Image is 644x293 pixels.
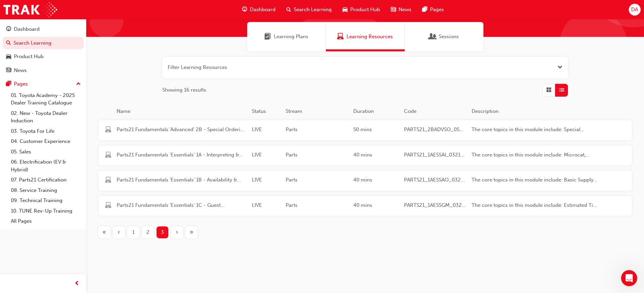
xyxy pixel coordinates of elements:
[472,176,601,184] span: The core topics in this module include: Basic Supply Chain, Checking Availability, Standard Order...
[155,226,170,238] button: Page 3
[249,201,283,211] div: LIVE
[105,152,111,160] span: learningResourceType_ELEARNING-icon
[351,176,401,185] div: 40 mins
[112,226,126,238] button: Previous page
[385,3,417,17] a: news-iconNews
[3,37,84,49] a: Search Learning
[337,33,344,41] span: Learning Resources
[249,126,283,135] div: LIVE
[8,108,84,126] a: 02. New - Toyota Dealer Induction
[126,226,141,238] button: Page 1
[117,151,246,159] span: Parts21 Fundamentals 'Essentials' 1A - Interpreting & Analysis
[117,201,246,209] span: Parts21 Fundamentals 'Essentials' 1C - Guest Management eLearning
[161,228,164,236] span: 3
[405,22,483,51] a: SessionsSessions
[105,127,111,134] span: learningResourceType_ELEARNING-icon
[242,5,247,14] span: guage-icon
[404,201,466,209] span: PARTS21_1AESSGM_0321_EL
[249,107,283,115] div: Status
[98,171,632,191] a: Parts21 Fundamentals 'Essentials' 1B - Availability & Standard Ordering eLearningLIVEParts40 mins...
[264,33,271,41] span: Learning Plans
[76,80,81,89] span: up-icon
[281,3,337,17] a: search-iconSearch Learning
[249,176,283,185] div: LIVE
[117,126,246,133] span: Parts21 Fundamentals 'Advanced' 2B - Special Ordering & Heijunka
[404,126,466,133] span: PARTS21_2BADVSO_0522_EL
[8,157,84,175] a: 06. Electrification (EV & Hybrid)
[176,228,178,236] span: ›
[286,176,348,184] span: Parts
[132,228,135,236] span: 1
[6,81,11,87] span: pages-icon
[250,6,276,14] span: Dashboard
[337,3,385,17] a: car-iconProduct Hub
[422,5,427,14] span: pages-icon
[8,185,84,196] a: 08. Service Training
[3,50,84,63] a: Product Hub
[3,78,84,90] button: Pages
[98,120,632,140] a: Parts21 Fundamentals 'Advanced' 2B - Special Ordering & HeijunkaLIVEParts50 minsPARTS21_2BADVSO_0...
[8,147,84,157] a: 05. Sales
[3,64,84,77] a: News
[6,54,11,60] span: car-icon
[14,67,27,74] div: News
[8,90,84,108] a: 01. Toyota Academy - 2025 Dealer Training Catalogue
[74,279,79,288] span: prev-icon
[105,177,111,185] span: learningResourceType_ELEARNING-icon
[472,201,601,209] span: The core topics in this module include: Estimated Time of Arrival (ETA), Management, Special Part...
[8,195,84,206] a: 09. Technical Training
[249,151,283,160] div: LIVE
[350,6,380,14] span: Product Hub
[3,22,84,78] button: DashboardSearch LearningProduct HubNews
[8,206,84,216] a: 10. TUNE Rev-Up Training
[3,2,57,17] img: Trak
[162,86,206,94] span: Showing 16 results
[184,226,199,238] button: Last page
[117,176,246,184] span: Parts21 Fundamentals 'Essentials' 1B - Availability & Standard Ordering eLearning
[14,53,44,60] div: Product Hub
[351,151,401,160] div: 40 mins
[417,3,449,17] a: pages-iconPages
[170,226,184,238] button: Next page
[286,5,291,14] span: search-icon
[631,6,638,14] span: DA
[6,40,11,46] span: search-icon
[342,5,348,14] span: car-icon
[557,64,563,71] span: Open the filter
[283,107,351,115] div: Stream
[621,270,637,286] iframe: Intercom live chat
[326,22,405,51] a: Learning ResourcesLearning Resources
[559,86,564,94] span: List
[430,6,444,14] span: Pages
[469,107,604,115] div: Description
[114,107,249,115] div: Name
[351,126,401,135] div: 50 mins
[472,126,601,133] span: The core topics in this module include: Special Ordering Methods, Inter-Dealer Trading and Introd...
[351,107,401,115] div: Duration
[629,4,641,16] button: DA
[286,201,348,209] span: Parts
[286,126,348,133] span: Parts
[6,26,11,32] span: guage-icon
[3,23,84,35] a: Dashboard
[8,126,84,137] a: 03. Toyota For Life
[399,6,411,14] span: News
[274,33,308,41] span: Learning Plans
[118,228,120,236] span: ‹
[141,226,155,238] button: Page 2
[247,22,326,51] a: Learning PlansLearning Plans
[546,86,551,94] span: Grid
[98,146,632,166] a: Parts21 Fundamentals 'Essentials' 1A - Interpreting & AnalysisLIVEParts40 minsPARTS21_1AESSAI_032...
[404,151,466,159] span: PARTS21_1AESSAI_0321_EL
[472,151,601,159] span: The core topics in this module include: Microcat, Superservice, Accessories, TAPS and Info Hub
[404,176,466,184] span: PARTS21_1AESSAO_0321_EL
[98,196,632,216] a: Parts21 Fundamentals 'Essentials' 1C - Guest Management eLearningLIVEParts40 minsPARTS21_1AESSGM_...
[14,25,40,33] div: Dashboard
[8,216,84,226] a: All Pages
[105,202,111,210] span: learningResourceType_ELEARNING-icon
[190,228,193,236] span: »
[8,175,84,185] a: 07. Parts21 Certification
[347,33,393,41] span: Learning Resources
